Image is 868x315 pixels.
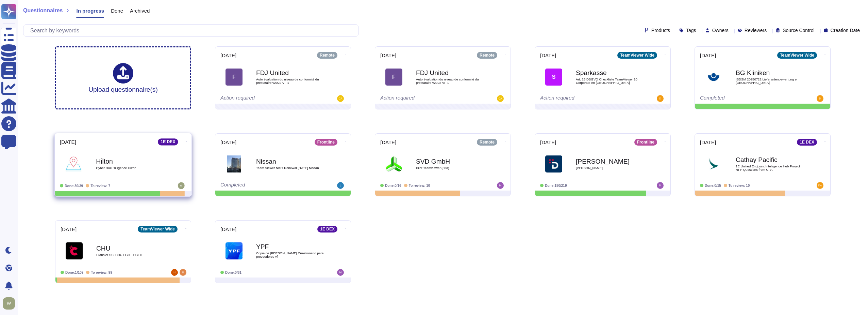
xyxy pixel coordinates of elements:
[686,28,696,33] span: Tags
[315,139,337,146] div: Frontline
[138,226,178,232] div: TeamViewer Wide
[576,158,644,165] b: [PERSON_NAME]
[736,70,804,76] b: BG Kliniken
[745,28,767,33] span: Reviewers
[700,140,716,145] span: [DATE]
[705,155,722,172] img: Logo
[416,166,484,170] span: Pilot Teamviewer (003)
[220,227,236,232] span: [DATE]
[96,166,165,170] span: Cyber Due Dilligence Hilton
[657,182,664,189] img: user
[712,28,729,33] span: Owners
[226,242,243,259] img: Logo
[178,182,185,189] img: user
[88,63,158,93] div: Upload questionnaire(s)
[60,139,76,145] span: [DATE]
[385,155,402,172] img: Logo
[705,184,721,187] span: Done: 0/15
[23,8,63,13] span: Questionnaires
[736,156,804,163] b: Cathay Pacific
[1,296,20,311] button: user
[416,158,484,165] b: SVD GmbH
[797,139,817,146] div: 1E DEX
[497,182,504,189] img: user
[817,95,823,102] img: user
[220,95,304,102] div: Action required
[540,53,556,58] span: [DATE]
[226,69,243,86] div: F
[256,252,324,258] span: Copia de [PERSON_NAME] Cuestionario para proveedores vf
[158,138,178,145] div: 1E DEX
[76,8,104,13] span: In progress
[545,184,567,187] span: Done: 180/219
[385,184,401,187] span: Done: 0/16
[337,182,344,189] img: user
[783,28,814,33] span: Source Control
[220,140,236,145] span: [DATE]
[317,52,337,59] div: Remote
[380,53,396,58] span: [DATE]
[497,95,504,102] img: user
[256,158,324,165] b: Nissan
[61,227,77,232] span: [DATE]
[337,95,344,102] img: user
[220,53,236,58] span: [DATE]
[65,155,82,172] img: Logo
[477,139,497,146] div: Remote
[380,95,464,102] div: Action required
[3,297,15,310] img: user
[180,269,186,276] img: user
[576,78,644,84] span: Art. 25 DSGVO Checkliste TeamViewer 10 Corporate en [GEOGRAPHIC_DATA]
[220,182,304,189] div: Completed
[831,28,860,33] span: Creation Date
[380,140,396,145] span: [DATE]
[540,95,623,102] div: Action required
[617,52,657,59] div: TeamViewer Wide
[256,78,324,84] span: Auto évaluation du niveau de conformité du prestataire v2022 VF 1
[540,140,556,145] span: [DATE]
[256,70,324,76] b: FDJ United
[27,25,358,36] input: Search by keywords
[96,245,164,252] b: CHU
[256,166,324,170] span: Team Viewer NIST Renewal [DATE] Nissan
[736,78,804,84] span: ISDSM 20250722 Lieferantenbewertung en [GEOGRAPHIC_DATA]
[657,95,664,102] img: user
[545,155,562,172] img: Logo
[777,52,817,59] div: TeamViewer Wide
[171,269,178,276] img: user
[817,182,823,189] img: user
[225,271,241,274] span: Done: 0/61
[256,243,324,250] b: YPF
[700,95,783,102] div: Completed
[416,70,484,76] b: FDJ United
[111,8,123,13] span: Done
[90,184,110,187] span: To review: 7
[651,28,670,33] span: Products
[337,269,344,276] img: user
[130,8,150,13] span: Archived
[634,139,657,146] div: Frontline
[317,226,337,232] div: 1E DEX
[96,158,165,164] b: Hilton
[416,78,484,84] span: Auto évaluation du niveau de conformité du prestataire v2022 VF 1
[65,184,83,187] span: Done: 30/39
[65,271,83,274] span: Done: 1/109
[729,184,750,187] span: To review: 10
[226,155,243,172] img: Logo
[700,53,716,58] span: [DATE]
[409,184,430,187] span: To review: 10
[576,166,644,170] span: [PERSON_NAME]
[66,242,83,259] img: Logo
[736,165,804,171] span: 1E Unified Endpoint Intelligence Hub Project RFP Questions from CPA
[545,69,562,86] div: S
[385,69,402,86] div: F
[477,52,497,59] div: Remote
[96,253,164,257] span: Clausier SSI CHUT GHT HGTO
[705,69,722,86] img: Logo
[91,271,112,274] span: To review: 99
[576,70,644,76] b: Sparkasse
